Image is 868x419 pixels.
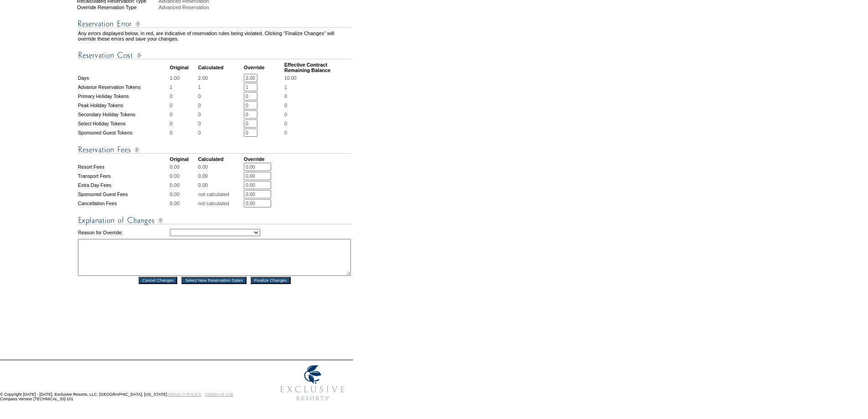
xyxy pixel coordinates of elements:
td: Peak Holiday Tokens [78,101,169,109]
div: Override Reservation Type [77,5,158,10]
td: not calculated [198,199,243,207]
td: Transport Fees [78,172,169,180]
td: Override [244,62,283,73]
td: Reason for Override: [78,227,169,238]
span: 0 [284,130,287,135]
td: Effective Contract Remaining Balance [284,62,351,73]
td: Sponsored Guest Tokens [78,129,169,137]
div: Advanced Reservation [159,5,352,10]
td: Cancellation Fees [78,199,169,207]
td: Advance Reservation Tokens [78,83,169,91]
span: 0 [284,112,287,117]
td: Secondary Holiday Tokens [78,110,169,119]
td: 0.00 [170,190,197,198]
td: Resort Fees [78,163,169,171]
span: 0 [284,121,287,126]
td: Override [244,156,283,162]
td: 0 [170,92,197,100]
td: Calculated [198,62,243,73]
span: 0 [284,103,287,108]
a: PRIVACY POLICY [168,392,201,397]
td: Sponsored Guest Fees [78,190,169,198]
td: Extra Day Fees [78,181,169,189]
td: Original [170,62,197,73]
input: Cancel Changes [139,277,177,284]
td: Original [170,156,197,162]
td: 0.00 [170,172,197,180]
td: Primary Holiday Tokens [78,92,169,100]
td: 0.00 [198,172,243,180]
td: 0 [170,119,197,128]
td: Select Holiday Tokens [78,119,169,128]
img: Reservation Fees [78,144,351,155]
span: 10.00 [284,75,297,81]
td: Any errors displayed below, in red, are indicative of reservation rules being violated. Clicking ... [78,31,351,41]
td: Days [78,74,169,82]
td: 0.00 [170,163,197,171]
td: 0 [198,119,243,128]
td: 0 [170,129,197,137]
img: Explanation of Changes [78,215,351,226]
td: 0 [198,129,243,137]
td: 1 [170,83,197,91]
td: 0 [198,101,243,109]
td: Calculated [198,156,243,162]
td: 0 [170,101,197,109]
img: Reservation Errors [78,18,351,30]
input: Select New Reservation Dates [181,277,247,284]
td: 0.00 [170,199,197,207]
td: 0.00 [198,181,243,189]
span: 1 [284,84,287,90]
td: 0 [198,110,243,119]
td: 0 [198,92,243,100]
img: Reservation Cost [78,50,351,61]
input: Finalize Changes [251,277,291,284]
td: 0.00 [198,163,243,171]
td: 0 [170,110,197,119]
span: 0 [284,93,287,99]
td: 2.00 [198,74,243,82]
a: TERMS OF USE [205,392,234,397]
img: Exclusive Resorts [272,360,353,406]
td: 0.00 [170,181,197,189]
td: not calculated [198,190,243,198]
td: 1 [198,83,243,91]
td: 1.00 [170,74,197,82]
